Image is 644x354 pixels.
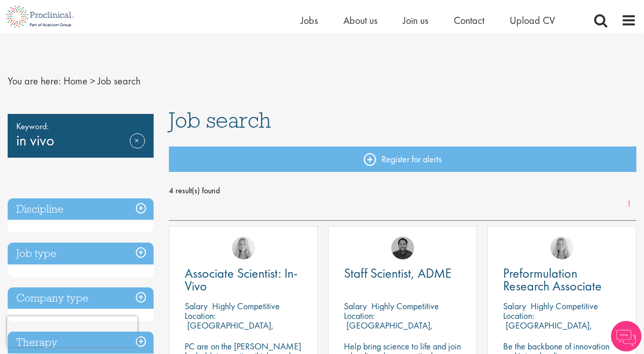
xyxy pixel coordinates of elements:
a: Remove [130,133,145,163]
a: Jobs [301,14,318,27]
a: 1 [622,198,636,210]
p: Highly Competitive [531,300,598,312]
h3: Job type [8,243,154,264]
span: Location: [503,310,534,321]
img: Chatbot [611,321,641,351]
a: Staff Scientist, ADME [344,267,461,280]
a: breadcrumb link [64,74,87,87]
a: Join us [403,14,428,27]
a: About us [343,14,377,27]
a: Associate Scientist: In-Vivo [185,267,302,292]
span: Job search [169,106,271,134]
p: Highly Competitive [371,300,439,312]
h3: Company type [8,287,154,309]
span: Preformulation Research Associate [503,264,602,294]
img: Shannon Briggs [232,237,255,259]
img: Shannon Briggs [550,237,573,259]
p: Highly Competitive [212,300,280,312]
span: Salary [185,300,208,312]
h3: Discipline [8,198,154,220]
p: [GEOGRAPHIC_DATA], [GEOGRAPHIC_DATA] [185,319,274,341]
span: Salary [344,300,367,312]
span: Salary [503,300,526,312]
span: Staff Scientist, ADME [344,264,452,282]
span: Job search [98,74,140,87]
iframe: reCAPTCHA [7,316,137,347]
span: > [90,74,95,87]
a: Upload CV [510,14,555,27]
a: Preformulation Research Associate [503,267,621,292]
span: Keyword: [16,119,145,133]
div: in vivo [8,114,154,158]
a: Contact [454,14,484,27]
span: You are here: [8,74,61,87]
p: [GEOGRAPHIC_DATA], [GEOGRAPHIC_DATA] [344,319,433,341]
img: Mike Raletz [391,237,414,259]
span: Associate Scientist: In-Vivo [185,264,298,294]
p: [GEOGRAPHIC_DATA], [GEOGRAPHIC_DATA] [503,319,592,341]
span: Location: [344,310,375,321]
a: Register for alerts [169,146,637,172]
span: 4 result(s) found [169,183,637,198]
span: Location: [185,310,216,321]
